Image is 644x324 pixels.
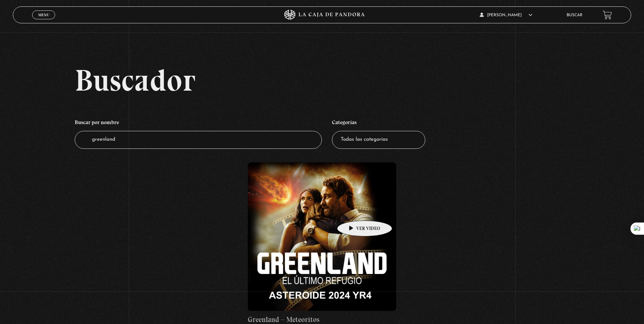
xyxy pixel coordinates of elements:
a: View your shopping cart [603,10,612,20]
h2: Buscador [75,65,631,95]
a: Buscar [567,13,582,17]
h4: Buscar por nombre [75,116,322,131]
span: Menu [38,13,49,17]
h4: Categorías [332,116,425,131]
span: Cerrar [36,19,52,23]
span: [PERSON_NAME] [480,13,532,17]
